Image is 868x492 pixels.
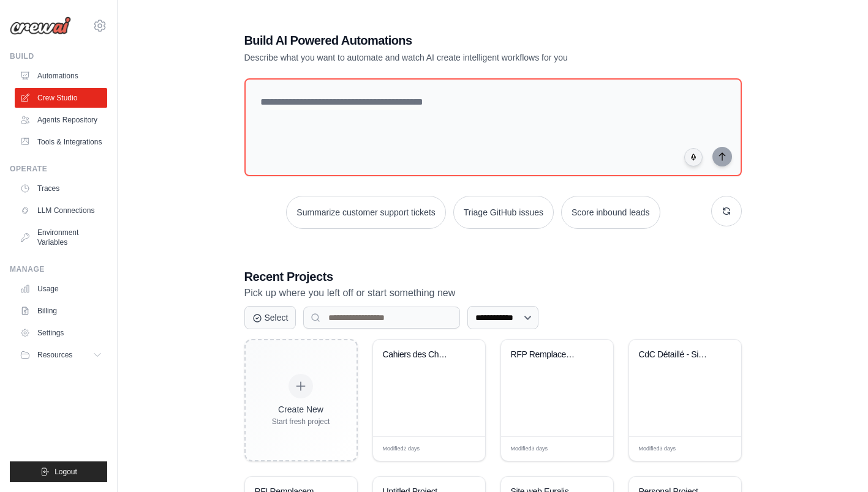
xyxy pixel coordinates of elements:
div: Start fresh project [272,417,330,427]
a: Traces [15,179,107,198]
span: Edit [456,444,466,453]
span: Resources [37,350,72,360]
a: Crew Studio [15,88,107,108]
a: Automations [15,66,107,86]
a: Usage [15,279,107,299]
div: Cahiers des Charges des Pocs [383,349,457,360]
button: Get new suggestions [711,196,742,226]
div: Manage [10,264,107,274]
p: Pick up where you left off or start something new [244,285,742,301]
button: Score inbound leads [561,196,660,229]
a: Settings [15,323,107,343]
button: Resources [15,345,107,365]
button: Triage GitHub issues [453,196,554,229]
a: Environment Variables [15,223,107,252]
a: Tools & Integrations [15,132,107,152]
button: Summarize customer support tickets [286,196,445,229]
img: Logo [10,17,71,35]
span: Edit [712,444,722,453]
a: LLM Connections [15,201,107,220]
span: Modified 3 days [511,445,548,453]
span: Modified 3 days [639,445,676,453]
div: RFP Remplacement Solution Consolidation Financiere SAP BFC [511,349,585,360]
h3: Recent Projects [244,268,742,285]
button: Logout [10,461,107,482]
a: Agents Repository [15,110,107,130]
p: Describe what you want to automate and watch AI create intelligent workflows for you [244,51,656,64]
div: Operate [10,164,107,174]
div: Build [10,51,107,61]
button: Click to speak your automation idea [684,148,703,166]
span: Modified 2 days [383,445,420,453]
button: Select [244,306,296,329]
span: Edit [584,444,594,453]
a: Billing [15,301,107,321]
div: Create New [272,403,330,416]
div: CdC Détaillé - Site d'Assurance Climatique [639,349,713,360]
h1: Build AI Powered Automations [244,32,656,49]
span: Logout [55,467,77,477]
